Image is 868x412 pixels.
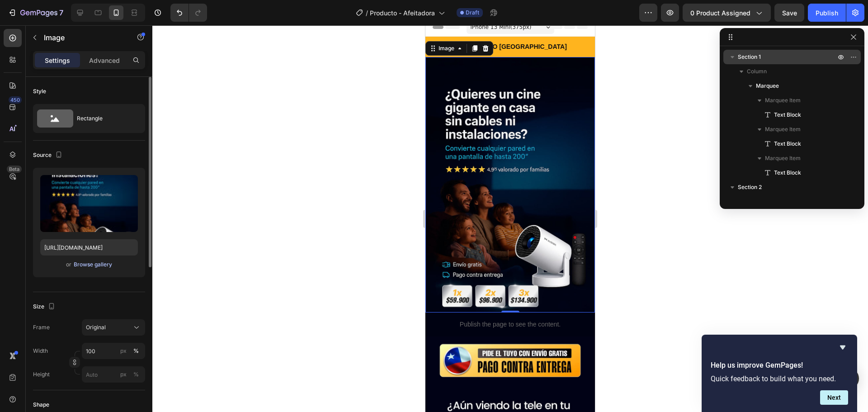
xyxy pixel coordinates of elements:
[133,370,139,379] div: %
[774,4,804,22] button: Save
[765,96,801,105] span: Marquee Item
[711,342,848,405] div: Help us improve GemPages!
[82,343,145,359] input: px%
[11,19,31,27] div: Image
[738,183,762,192] span: Section 2
[425,25,595,412] iframe: Design area
[170,4,207,22] div: Undo/Redo
[747,197,767,206] span: Column
[683,4,771,22] button: 0 product assigned
[765,154,801,163] span: Marquee Item
[711,374,848,383] p: Quick feedback to build what you need.
[59,7,63,18] p: 7
[118,346,129,356] button: %
[782,9,797,17] span: Save
[73,260,113,269] button: Browse gallery
[40,239,138,256] input: https://example.com/image.jpg
[33,401,49,409] div: Shape
[131,369,142,380] button: px
[808,4,846,22] button: Publish
[33,87,46,95] div: Style
[774,110,801,119] span: Text Block
[747,67,767,76] span: Column
[837,342,848,353] button: Hide survey
[366,8,368,18] span: /
[774,168,801,177] span: Text Block
[690,8,750,18] span: 0 product assigned
[816,8,838,18] div: Publish
[33,323,50,331] label: Frame
[33,347,48,355] label: Width
[4,4,67,22] button: 7
[45,56,70,65] p: Settings
[40,175,138,232] img: preview-image
[118,369,129,380] button: %
[74,260,112,269] div: Browse gallery
[820,390,848,405] button: Next question
[77,108,132,129] div: Rectangle
[82,319,145,336] button: Original
[711,360,848,371] h2: Help us improve GemPages!
[133,347,139,355] div: %
[33,370,50,379] label: Height
[120,370,127,379] div: px
[1,18,142,25] strong: ENVÍO GRATIS A TODO [GEOGRAPHIC_DATA]
[66,259,71,270] span: or
[120,347,127,355] div: px
[765,125,801,134] span: Marquee Item
[7,294,163,304] p: Publish the page to see the content.
[89,56,120,65] p: Advanced
[33,149,64,161] div: Source
[9,96,22,104] div: 450
[44,32,121,43] p: Image
[86,323,106,331] span: Original
[33,301,57,313] div: Size
[131,346,142,356] button: px
[7,166,22,173] div: Beta
[756,81,779,90] span: Marquee
[466,9,479,17] span: Draft
[370,8,435,18] span: Producto - Afeitadora
[738,52,761,62] span: Section 1
[82,366,145,383] input: px%
[774,139,801,148] span: Text Block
